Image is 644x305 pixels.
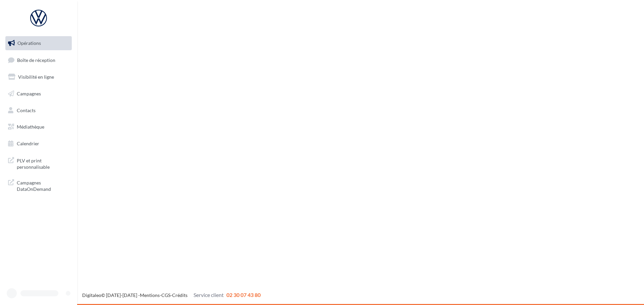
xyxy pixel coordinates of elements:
a: Médiathèque [4,120,73,134]
a: Calendrier [4,137,73,151]
span: Campagnes DataOnDemand [17,178,69,193]
a: PLV et print personnalisable [4,153,73,173]
span: 02 30 07 43 80 [226,292,261,298]
span: © [DATE]-[DATE] - - - [82,292,261,298]
a: Boîte de réception [4,53,73,67]
a: Contacts [4,103,73,118]
a: Visibilité en ligne [4,70,73,84]
a: Mentions [140,292,160,298]
span: Boîte de réception [17,57,55,63]
a: CGS [161,292,170,298]
span: Contacts [17,107,36,113]
span: Campagnes [17,91,41,96]
span: Calendrier [17,141,39,146]
a: Digitaleo [82,292,101,298]
a: Campagnes [4,87,73,101]
a: Opérations [4,36,73,50]
span: Service client [194,292,224,298]
span: Opérations [17,40,41,46]
a: Crédits [172,292,187,298]
span: Visibilité en ligne [18,74,54,80]
span: PLV et print personnalisable [17,156,69,170]
a: Campagnes DataOnDemand [4,175,73,195]
span: Médiathèque [17,124,44,130]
